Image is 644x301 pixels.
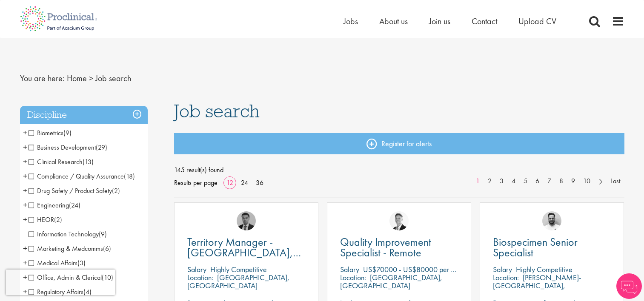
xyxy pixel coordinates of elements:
[493,273,519,282] span: Location:
[124,172,135,181] span: (18)
[363,264,470,274] p: US$70000 - US$80000 per annum
[29,143,96,152] span: Business Development
[223,178,236,187] a: 12
[606,176,624,186] a: Last
[23,256,27,269] span: +
[23,242,27,255] span: +
[67,73,87,84] a: breadcrumb link
[253,178,266,187] a: 36
[340,235,431,260] span: Quality Improvement Specialist - Remote
[340,237,458,258] a: Quality Improvement Specialist - Remote
[29,258,86,267] span: Medical Affairs
[210,264,267,274] p: Highly Competitive
[29,157,94,166] span: Clinical Research
[29,172,124,181] span: Compliance / Quality Assurance
[518,16,556,27] a: Upload CV
[23,141,27,153] span: +
[516,264,572,274] p: Highly Competitive
[174,176,218,189] span: Results per page
[187,273,213,282] span: Location:
[579,176,595,186] a: 10
[429,16,450,27] a: Join us
[493,273,581,298] p: [PERSON_NAME]-[GEOGRAPHIC_DATA], [GEOGRAPHIC_DATA]
[29,244,111,253] span: Marketing & Medcomms
[174,164,624,176] span: 145 result(s) found
[531,176,544,186] a: 6
[29,186,120,195] span: Drug Safety / Product Safety
[99,230,107,239] span: (9)
[543,176,555,186] a: 7
[493,264,512,274] span: Salary
[187,237,305,258] a: Territory Manager - [GEOGRAPHIC_DATA], [GEOGRAPHIC_DATA]
[6,270,115,295] iframe: reCAPTCHA
[495,176,508,186] a: 3
[237,211,256,230] img: Carl Gbolade
[23,184,27,197] span: +
[63,128,72,137] span: (9)
[493,237,611,258] a: Biospecimen Senior Specialist
[29,215,62,224] span: HEOR
[29,215,54,224] span: HEOR
[23,155,27,168] span: +
[472,176,484,186] a: 1
[23,213,27,226] span: +
[29,128,72,137] span: Biometrics
[29,230,99,239] span: Information Technology
[472,16,497,27] a: Contact
[542,211,561,230] img: Emile De Beer
[555,176,567,186] a: 8
[96,143,107,152] span: (29)
[174,99,260,122] span: Job search
[340,264,359,274] span: Salary
[89,73,93,84] span: >
[187,273,289,290] p: [GEOGRAPHIC_DATA], [GEOGRAPHIC_DATA]
[484,176,496,186] a: 2
[20,106,148,124] h3: Discipline
[54,215,62,224] span: (2)
[187,235,301,270] span: Territory Manager - [GEOGRAPHIC_DATA], [GEOGRAPHIC_DATA]
[29,143,107,152] span: Business Development
[507,176,520,186] a: 4
[567,176,579,186] a: 9
[616,273,642,299] img: Chatbot
[95,73,131,84] span: Job search
[112,186,120,195] span: (2)
[29,244,103,253] span: Marketing & Medcomms
[23,126,27,139] span: +
[29,258,77,267] span: Medical Affairs
[340,273,442,290] p: [GEOGRAPHIC_DATA], [GEOGRAPHIC_DATA]
[519,176,532,186] a: 5
[83,157,94,166] span: (13)
[343,16,358,27] a: Jobs
[20,73,65,84] span: You are here:
[379,16,408,27] a: About us
[29,128,63,137] span: Biometrics
[23,170,27,182] span: +
[23,199,27,211] span: +
[238,178,251,187] a: 24
[187,264,206,274] span: Salary
[29,201,80,210] span: Engineering
[29,230,107,239] span: Information Technology
[493,235,578,260] span: Biospecimen Senior Specialist
[29,172,135,181] span: Compliance / Quality Assurance
[174,133,624,154] a: Register for alerts
[29,157,83,166] span: Clinical Research
[69,201,80,210] span: (24)
[389,211,409,230] img: George Watson
[29,201,69,210] span: Engineering
[77,258,86,267] span: (3)
[340,273,366,282] span: Location:
[29,186,112,195] span: Drug Safety / Product Safety
[103,244,111,253] span: (6)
